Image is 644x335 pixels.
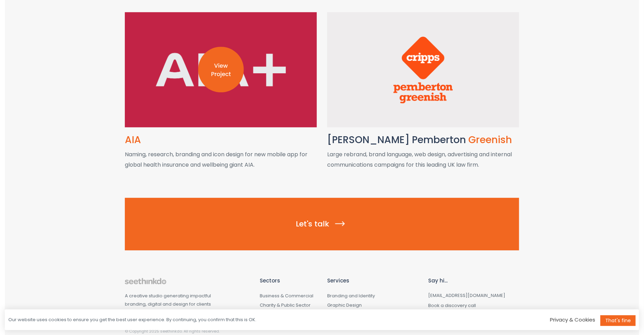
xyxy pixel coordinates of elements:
[327,302,362,308] a: Graphic Design
[327,133,410,147] span: [PERSON_NAME]
[260,302,311,308] a: Charity & Public Sector
[125,328,249,335] p: © Copyright 2025 seethinkdo. All rights reserved.
[327,278,418,284] h6: Services
[600,315,636,326] a: That's fine
[429,292,506,299] a: [EMAIL_ADDRESS][DOMAIN_NAME]
[327,292,375,299] a: Branding and Identity
[260,292,313,299] a: Business & Commercial
[125,135,317,146] h2: AIA
[429,302,476,309] a: Book a discovery call
[468,133,512,147] span: Greenish
[327,135,519,146] h2: Cripps Pemberton Greenish
[327,149,519,170] p: Large rebrand, brand language, web design, advertising and internal communications campaigns for ...
[198,47,244,92] img: View Project
[125,12,317,127] a: View Project
[125,198,519,250] a: Let's talk
[125,133,141,147] span: AIA
[296,218,348,229] span: Let's talk
[550,316,595,323] a: Privacy & Cookies
[125,292,249,317] p: A creative studio generating impactful branding, digital and design for clients worldwide since [...
[412,133,466,147] span: Pemberton
[125,278,166,284] img: footer-logo.png
[429,278,519,284] h6: Say hi...
[8,317,256,323] div: Our website uses cookies to ensure you get the best user experience. By continuing, you confirm t...
[260,278,317,284] h6: Sectors
[125,149,317,170] p: Naming, research, branding and icon design for new mobile app for global health insurance and wel...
